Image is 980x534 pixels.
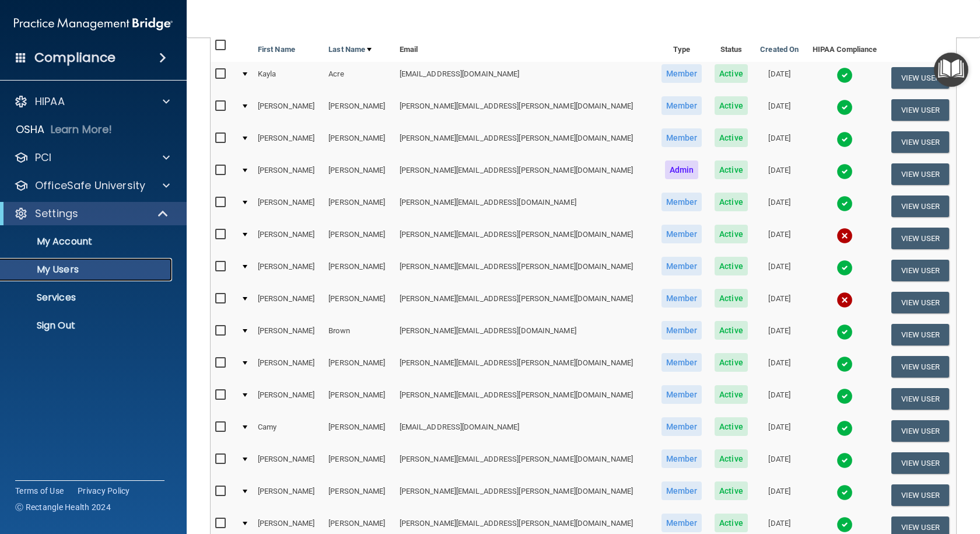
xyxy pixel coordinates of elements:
[324,94,394,126] td: [PERSON_NAME]
[253,383,324,415] td: [PERSON_NAME]
[8,292,167,303] p: Services
[805,34,884,62] th: HIPAA Compliance
[891,131,949,153] button: View User
[891,196,949,217] button: View User
[253,158,324,190] td: [PERSON_NAME]
[715,193,748,211] span: Active
[8,320,167,331] p: Sign Out
[836,356,853,372] img: tick.e7d51cea.svg
[253,190,324,222] td: [PERSON_NAME]
[836,484,853,501] img: tick.e7d51cea.svg
[395,34,655,62] th: Email
[715,64,748,83] span: Active
[395,190,655,222] td: [PERSON_NAME][EMAIL_ADDRESS][DOMAIN_NAME]
[754,383,805,415] td: [DATE]
[715,481,748,500] span: Active
[661,514,702,532] span: Member
[253,479,324,511] td: [PERSON_NAME]
[715,160,748,179] span: Active
[836,99,853,116] img: tick.e7d51cea.svg
[836,131,853,148] img: tick.e7d51cea.svg
[253,319,324,351] td: [PERSON_NAME]
[661,128,702,147] span: Member
[754,351,805,383] td: [DATE]
[891,388,949,410] button: View User
[324,351,394,383] td: [PERSON_NAME]
[395,254,655,287] td: [PERSON_NAME][EMAIL_ADDRESS][PERSON_NAME][DOMAIN_NAME]
[715,449,748,468] span: Active
[324,383,394,415] td: [PERSON_NAME]
[891,99,949,121] button: View User
[395,351,655,383] td: [PERSON_NAME][EMAIL_ADDRESS][PERSON_NAME][DOMAIN_NAME]
[715,514,748,532] span: Active
[324,447,394,479] td: [PERSON_NAME]
[8,264,167,275] p: My Users
[324,319,394,351] td: Brown
[715,225,748,243] span: Active
[661,257,702,275] span: Member
[324,222,394,254] td: [PERSON_NAME]
[836,420,853,437] img: tick.e7d51cea.svg
[661,385,702,404] span: Member
[754,190,805,222] td: [DATE]
[258,43,295,57] a: First Name
[715,385,748,404] span: Active
[8,236,167,247] p: My Account
[324,126,394,158] td: [PERSON_NAME]
[665,160,699,179] span: Admin
[715,128,748,147] span: Active
[754,287,805,319] td: [DATE]
[78,485,130,497] a: Privacy Policy
[891,292,949,313] button: View User
[395,126,655,158] td: [PERSON_NAME][EMAIL_ADDRESS][PERSON_NAME][DOMAIN_NAME]
[836,196,853,212] img: tick.e7d51cea.svg
[328,43,372,57] a: Last Name
[324,254,394,287] td: [PERSON_NAME]
[661,289,702,308] span: Member
[661,449,702,468] span: Member
[891,163,949,185] button: View User
[661,193,702,211] span: Member
[754,479,805,511] td: [DATE]
[324,479,394,511] td: [PERSON_NAME]
[836,292,853,308] img: cross.ca9f0e7f.svg
[324,190,394,222] td: [PERSON_NAME]
[15,485,64,497] a: Terms of Use
[891,228,949,249] button: View User
[661,225,702,243] span: Member
[661,321,702,340] span: Member
[715,289,748,308] span: Active
[661,96,702,115] span: Member
[754,415,805,447] td: [DATE]
[253,254,324,287] td: [PERSON_NAME]
[14,12,173,36] img: PMB logo
[324,158,394,190] td: [PERSON_NAME]
[35,179,145,193] p: OfficeSafe University
[715,417,748,436] span: Active
[395,319,655,351] td: [PERSON_NAME][EMAIL_ADDRESS][DOMAIN_NAME]
[16,123,45,137] p: OSHA
[891,484,949,506] button: View User
[35,207,78,221] p: Settings
[891,356,949,378] button: View User
[891,260,949,281] button: View User
[35,151,51,165] p: PCI
[754,62,805,94] td: [DATE]
[324,287,394,319] td: [PERSON_NAME]
[395,222,655,254] td: [PERSON_NAME][EMAIL_ADDRESS][PERSON_NAME][DOMAIN_NAME]
[51,123,113,137] p: Learn More!
[14,207,169,221] a: Settings
[661,64,702,83] span: Member
[395,158,655,190] td: [PERSON_NAME][EMAIL_ADDRESS][PERSON_NAME][DOMAIN_NAME]
[253,415,324,447] td: Camy
[754,319,805,351] td: [DATE]
[891,67,949,89] button: View User
[253,94,324,126] td: [PERSON_NAME]
[324,415,394,447] td: [PERSON_NAME]
[760,43,799,57] a: Created On
[836,388,853,404] img: tick.e7d51cea.svg
[253,287,324,319] td: [PERSON_NAME]
[891,420,949,442] button: View User
[836,67,853,83] img: tick.e7d51cea.svg
[836,452,853,469] img: tick.e7d51cea.svg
